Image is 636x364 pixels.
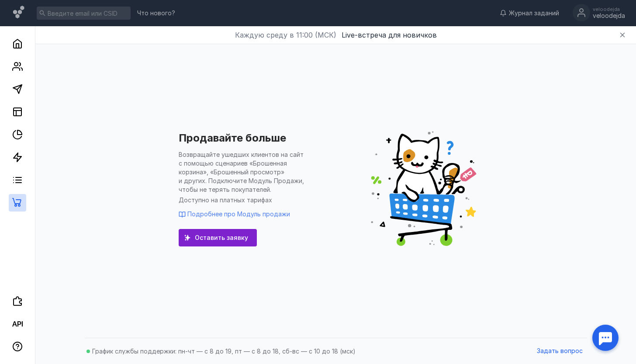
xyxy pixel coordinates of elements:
span: Доступно на платных тарифах [179,196,310,205]
span: Возвращайте ушедших клиентов на сайт с помощью сценариев «Брошенная корзина», «Брошенный просмотр... [179,150,310,194]
a: Что нового? [133,10,180,16]
div: veloodejda [593,12,625,20]
span: Каждую среду в 11:00 (МСК) [235,30,336,40]
button: Live-встреча для новичков [342,30,437,40]
span: Live-встреча для новичков [342,31,437,39]
div: veloodejda [593,7,625,12]
span: Оставить заявку [195,234,248,242]
a: Журнал заданий [495,9,563,17]
span: Задать вопрос [537,347,583,355]
a: Подробнее про Модуль продажи [179,210,290,218]
button: Задать вопрос [532,345,587,358]
span: Что нового? [137,10,175,16]
span: График службы поддержки: пн-чт — с 8 до 19, пт — с 8 до 18, сб-вс — с 10 до 18 (мск) [92,347,356,355]
h1: Продавайте больше [179,132,286,144]
span: Журнал заданий [509,9,559,17]
button: Оставить заявку [179,229,257,246]
input: Введите email или CSID [37,7,131,20]
span: Подробнее про Модуль продажи [187,210,290,218]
